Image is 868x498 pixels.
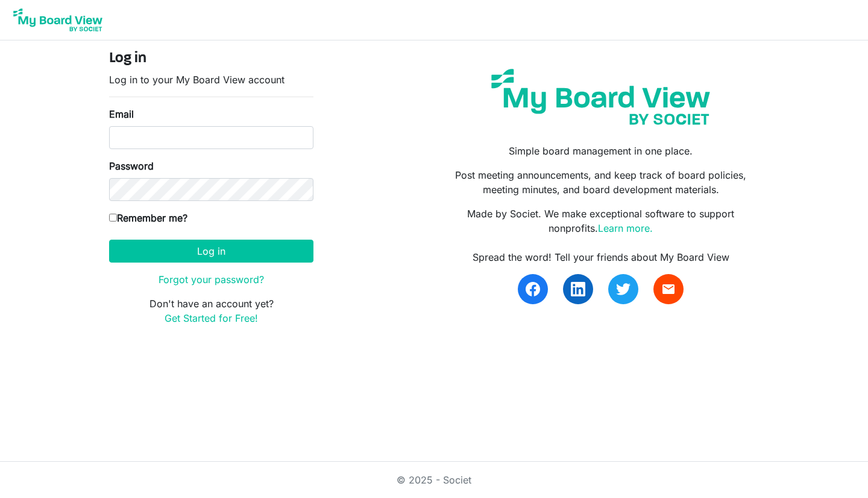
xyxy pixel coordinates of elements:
img: My Board View Logo [10,5,106,35]
a: Learn more. [598,222,653,234]
button: Log in [109,240,313,263]
p: Simple board management in one place. [443,144,759,158]
img: facebook.svg [526,282,540,296]
img: twitter.svg [616,282,631,296]
p: Don't have an account yet? [109,296,313,325]
a: © 2025 - Societ [397,474,471,486]
label: Remember me? [109,211,187,225]
label: Email [109,107,134,121]
h4: Log in [109,50,313,68]
a: Forgot your password? [159,273,264,286]
span: email [661,282,676,296]
p: Post meeting announcements, and keep track of board policies, meeting minutes, and board developm... [443,168,759,197]
input: Remember me? [109,214,117,222]
img: my-board-view-societ.svg [482,60,719,134]
p: Log in to your My Board View account [109,72,313,87]
div: Spread the word! Tell your friends about My Board View [443,250,759,264]
a: email [653,274,684,304]
img: linkedin.svg [571,282,585,296]
label: Password [109,159,154,173]
a: Get Started for Free! [165,312,258,324]
p: Made by Societ. We make exceptional software to support nonprofits. [443,206,759,235]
